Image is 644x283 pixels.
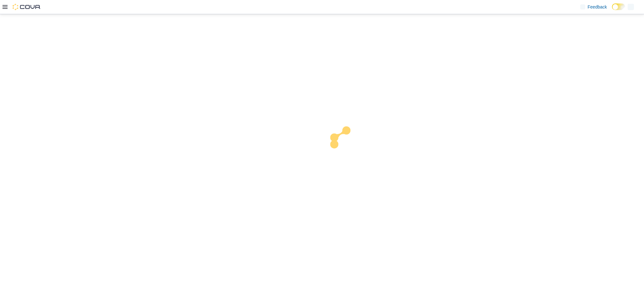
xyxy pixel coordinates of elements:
img: Cova [13,4,41,10]
img: cova-loader [322,122,369,169]
a: Feedback [578,1,609,13]
input: Dark Mode [612,3,625,10]
span: Feedback [588,4,607,10]
span: Dark Mode [612,10,612,10]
